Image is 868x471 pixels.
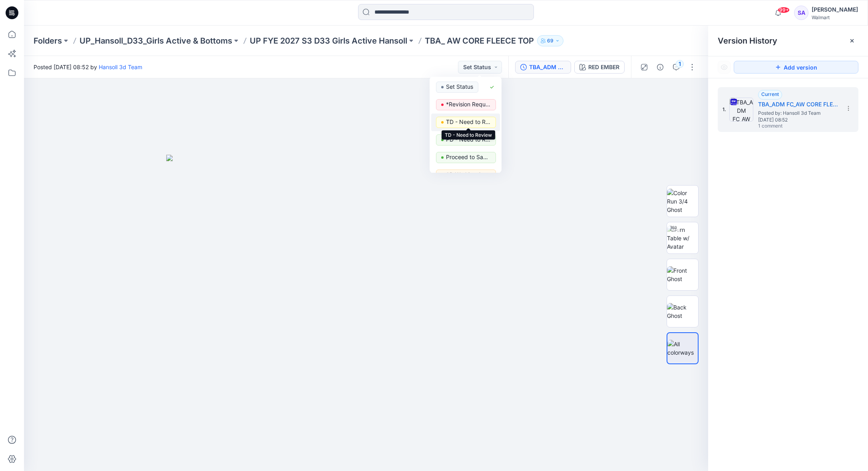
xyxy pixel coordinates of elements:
span: Posted by: Hansoll 3d Team [758,109,838,117]
p: Set Status [446,82,473,92]
a: Hansoll 3d Team [99,64,142,70]
button: RED EMBER [574,61,625,74]
div: Walmart [812,14,858,20]
span: 99+ [778,7,790,13]
a: UP FYE 2027 S3 D33 Girls Active Hansoll [250,35,407,46]
p: TD - Need to Review [446,117,491,127]
div: SA [794,6,808,20]
p: Proceed to Sample [446,152,491,162]
a: UP_Hansoll_D33_Girls Active & Bottoms [80,35,232,46]
div: [PERSON_NAME] [812,5,858,14]
button: TBA_ADM FC_AW CORE FLEECE TOP [515,61,571,74]
p: PD - Need to Review Cost [446,134,491,145]
span: Posted [DATE] 08:52 by [34,63,142,71]
span: 1. [723,106,726,113]
p: 69 [547,36,553,45]
h5: TBA_ADM FC_AW CORE FLEECE TOP [758,100,838,109]
div: 1 [676,60,684,68]
button: 1 [670,61,683,74]
button: 69 [537,35,563,46]
span: [DATE] 08:52 [758,117,838,123]
img: Turn Table w/ Avatar [667,226,698,251]
img: Back Ghost [667,303,698,320]
button: Details [654,61,667,74]
div: RED EMBER [588,63,619,72]
button: Show Hidden Versions [718,61,731,74]
span: 1 comment [758,123,814,130]
img: Color Run 3/4 Ghost [667,189,698,214]
button: Close [849,38,855,44]
a: Folders [34,35,62,46]
span: Current [761,91,779,97]
button: Add version [734,61,858,74]
p: *Revision Requested [446,99,491,110]
span: Version History [718,36,777,46]
div: TBA_ADM FC_AW CORE FLEECE TOP [529,63,566,72]
p: 3D Working Session - Need to Review [446,170,491,180]
img: eyJhbGciOiJIUzI1NiIsImtpZCI6IjAiLCJzbHQiOiJzZXMiLCJ0eXAiOiJKV1QifQ.eyJkYXRhIjp7InR5cGUiOiJzdG9yYW... [166,155,566,471]
p: TBA_ AW CORE FLEECE TOP [425,35,534,46]
img: Front Ghost [667,266,698,283]
img: All colorways [667,340,698,357]
img: TBA_ADM FC_AW CORE FLEECE TOP [729,98,753,122]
